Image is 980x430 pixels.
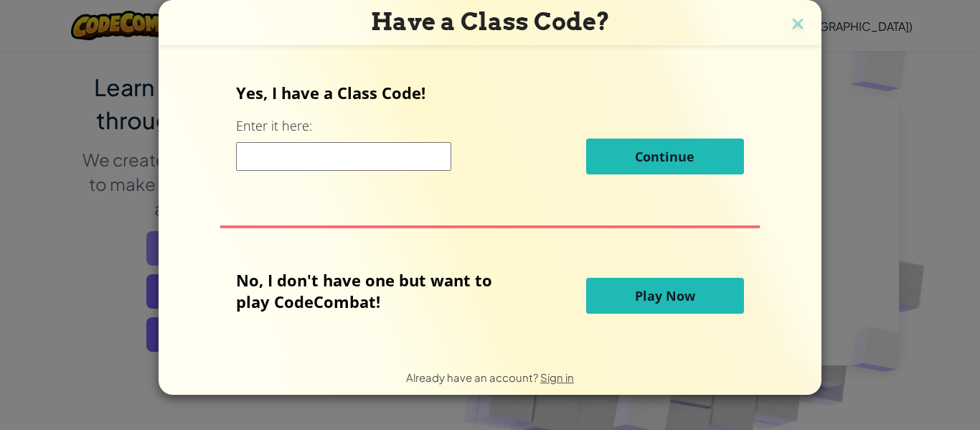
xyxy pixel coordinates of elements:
[586,278,744,314] button: Play Now
[635,148,694,165] span: Continue
[540,370,574,384] a: Sign in
[788,14,807,36] img: close icon
[236,117,312,135] label: Enter it here:
[236,269,514,312] p: No, I don't have one but want to play CodeCombat!
[586,139,744,174] button: Continue
[406,370,540,384] span: Already have an account?
[635,287,695,304] span: Play Now
[236,82,743,103] p: Yes, I have a Class Code!
[371,7,610,36] span: Have a Class Code?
